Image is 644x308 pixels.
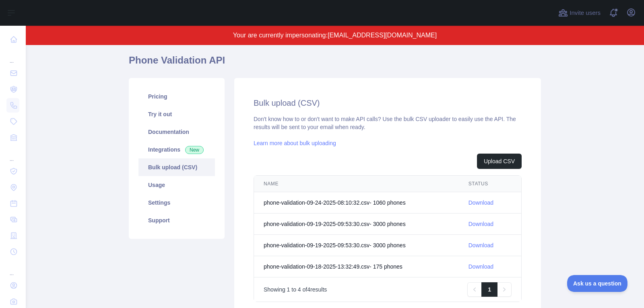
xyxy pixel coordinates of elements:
[459,176,521,192] th: STATUS
[6,48,19,64] div: ...
[138,141,215,158] a: Integrations New
[138,176,215,194] a: Usage
[138,105,215,123] a: Try it out
[298,286,301,293] span: 4
[233,32,328,39] span: Your are currently impersonating:
[307,286,310,293] span: 4
[138,123,215,141] a: Documentation
[481,282,497,297] a: 1
[467,282,512,297] nav: Pagination
[254,97,522,109] h2: Bulk upload (CSV)
[254,115,522,302] div: Don't know how to or don't want to make API calls? Use the bulk CSV uploader to easily use the AP...
[138,158,215,176] a: Bulk upload (CSV)
[570,8,601,18] span: Invite users
[138,211,215,229] a: Support
[138,194,215,211] a: Settings
[328,32,437,39] span: [EMAIL_ADDRESS][DOMAIN_NAME]
[254,176,459,192] th: NAME
[254,235,459,256] td: phone-validation-09-19-2025-09:53:30.csv - 3000 phone s
[254,140,336,146] a: Learn more about bulk uploading
[254,214,459,235] td: phone-validation-09-19-2025-09:53:30.csv - 3000 phone s
[6,261,19,277] div: ...
[557,6,602,19] button: Invite users
[469,199,493,206] a: Download
[477,154,522,169] button: Upload CSV
[264,285,327,294] p: Showing to of results
[254,192,459,214] td: phone-validation-09-24-2025-08:10:32.csv - 1060 phone s
[469,221,493,227] a: Download
[129,54,541,73] h1: Phone Validation API
[6,146,19,162] div: ...
[469,263,493,270] a: Download
[185,146,204,154] span: New
[254,256,459,277] td: phone-validation-09-18-2025-13:32:49.csv - 175 phone s
[469,242,493,248] a: Download
[567,275,628,292] iframe: Toggle Customer Support
[287,286,290,293] span: 1
[138,88,215,105] a: Pricing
